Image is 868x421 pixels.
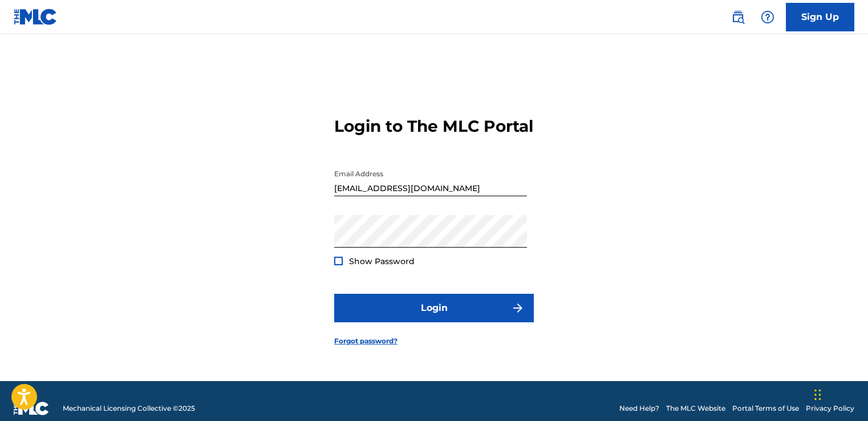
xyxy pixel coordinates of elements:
div: Help [756,6,779,29]
span: Show Password [349,256,415,266]
img: f7272a7cc735f4ea7f67.svg [511,301,525,315]
img: MLC Logo [14,9,58,25]
img: logo [14,402,49,415]
img: search [731,10,745,24]
a: Sign Up [786,3,854,31]
h3: Login to The MLC Portal [334,116,533,136]
img: help [761,10,774,24]
a: Need Help? [619,403,659,414]
a: Portal Terms of Use [732,403,799,414]
div: Drag [814,378,821,412]
span: Mechanical Licensing Collective © 2025 [63,403,195,414]
a: Privacy Policy [806,403,854,414]
button: Login [334,294,534,322]
iframe: Chat Widget [811,366,868,421]
a: Forgot password? [334,336,398,346]
a: The MLC Website [666,403,725,414]
a: Public Search [727,6,749,29]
